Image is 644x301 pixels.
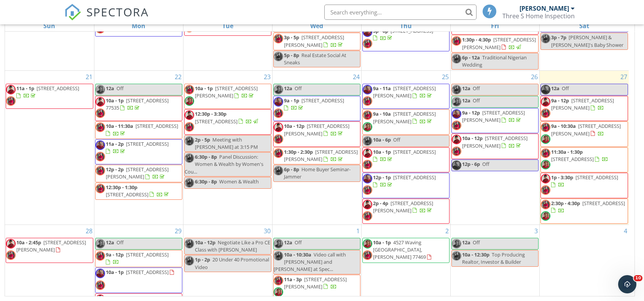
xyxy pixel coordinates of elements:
[362,147,450,172] a: 10a - 1p [STREET_ADDRESS]
[273,121,360,147] a: 10a - 12p [STREET_ADDRESS][PERSON_NAME]
[373,27,388,34] span: 3p - 6p
[95,268,182,293] a: 10a - 1p [STREET_ADDRESS]
[541,211,550,221] img: 20250918_080732.jpg
[373,239,433,260] a: 10a - 1p 4527 Waving [GEOGRAPHIC_DATA], [PERSON_NAME] 77469
[185,96,194,106] img: 20250918_080732.jpg
[106,140,124,147] span: 11a - 2p
[16,85,79,99] a: 11a - 1p [STREET_ADDRESS]
[578,21,591,31] a: Saturday
[622,225,629,237] a: Go to October 4, 2025
[284,276,347,290] span: [STREET_ADDRESS][PERSON_NAME]
[391,27,433,34] span: [STREET_ADDRESS]
[540,147,628,172] a: 11:30a - 1:30p [STREET_ADDRESS]
[185,153,194,163] img: img_0544.jpg
[462,54,527,68] span: Traditional Nigerian Wedding
[284,123,349,137] a: 10a - 12p [STREET_ADDRESS][PERSON_NAME]
[541,34,550,43] img: img_0544.jpg
[106,85,114,92] span: 12a
[363,27,372,37] img: 20240919_174810.jpg
[274,166,283,175] img: img_0544.jpg
[462,135,483,142] span: 10a - 12p
[451,71,540,225] td: Go to September 26, 2025
[195,110,259,124] a: 12:30p - 3:30p [STREET_ADDRESS]
[274,123,283,132] img: img_0897.jpg
[94,71,183,225] td: Go to September 22, 2025
[541,108,550,118] img: img_0544.jpg
[274,34,283,43] img: img_0544.jpg
[5,71,94,225] td: Go to September 21, 2025
[452,121,461,130] img: img_0544.jpg
[185,136,194,146] img: img_0544.jpg
[273,275,360,300] a: 11a - 3p [STREET_ADDRESS][PERSON_NAME]
[96,239,105,248] img: 20250918_080732.jpg
[373,200,433,214] span: [STREET_ADDRESS][PERSON_NAME]
[195,153,217,160] span: 6:30p - 8p
[373,110,391,117] span: 9a - 10a
[64,10,149,26] a: SPECTORA
[16,239,41,246] span: 10a - 2:45p
[106,269,176,276] a: 10a - 1p [STREET_ADDRESS]
[284,276,347,290] a: 11a - 3p [STREET_ADDRESS][PERSON_NAME]
[96,108,105,118] img: img_0544.jpg
[95,121,182,139] a: 10a - 11:30a [STREET_ADDRESS]
[126,251,169,258] span: [STREET_ADDRESS]
[362,84,450,109] a: 9a - 11a [STREET_ADDRESS][PERSON_NAME]
[551,156,594,162] span: [STREET_ADDRESS]
[173,71,183,83] a: Go to September 22, 2025
[96,166,105,175] img: img_0544.jpg
[274,85,283,94] img: 20250918_080732.jpg
[362,71,451,225] td: Go to September 25, 2025
[295,239,302,246] span: Off
[551,174,618,188] a: 1p - 3:30p [STREET_ADDRESS]
[355,225,361,237] a: Go to October 1, 2025
[195,239,215,246] span: 10a - 12p
[452,135,461,144] img: img_0897.jpg
[274,251,283,261] img: img_0544.jpg
[116,85,124,92] span: Off
[362,238,450,263] a: 10a - 1p 4527 Waving [GEOGRAPHIC_DATA], [PERSON_NAME] 77469
[462,54,480,61] span: 6p - 12a
[274,276,283,285] img: img_0544.jpg
[195,118,238,125] span: [STREET_ADDRESS]
[462,36,536,50] span: [STREET_ADDRESS][PERSON_NAME]
[195,239,270,253] span: Negotiate Like a Pro CE Class with [PERSON_NAME]
[64,4,81,21] img: The Best Home Inspection Software - Spectora
[185,256,194,266] img: img_0544.jpg
[284,239,292,246] span: 12a
[185,239,194,248] img: img_0544.jpg
[284,52,346,66] span: Real Estate Social At Sneaks
[96,269,105,278] img: 20240919_174810.jpg
[284,148,358,162] span: [STREET_ADDRESS][PERSON_NAME]
[295,85,302,92] span: Off
[462,135,528,149] span: [STREET_ADDRESS][PERSON_NAME]
[373,110,436,124] span: [STREET_ADDRESS][PERSON_NAME]
[462,109,525,123] span: [STREET_ADDRESS][PERSON_NAME]
[195,256,210,263] span: 1p - 2p
[195,178,217,185] span: 6:30p - 8p
[6,84,93,109] a: 11a - 1p [STREET_ADDRESS]
[106,97,169,111] a: 10a - 1p [STREET_ADDRESS] 77535
[6,96,16,106] img: img_0544.jpg
[351,71,361,83] a: Go to September 24, 2025
[551,34,623,48] span: [PERSON_NAME] & [PERSON_NAME]'s Baby Shower
[551,97,614,111] span: [STREET_ADDRESS][PERSON_NAME]
[540,71,629,225] td: Go to September 27, 2025
[444,225,450,237] a: Go to October 2, 2025
[284,148,313,155] span: 1:30p - 2:30p
[551,97,569,104] span: 9a - 12p
[95,165,182,182] a: 12p - 2p [STREET_ADDRESS][PERSON_NAME]
[363,136,372,146] img: img_0544.jpg
[362,199,450,224] a: 2p - 4p [STREET_ADDRESS][PERSON_NAME]
[373,200,388,207] span: 2p - 4p
[16,85,34,92] span: 11a - 1p
[362,109,450,134] a: 9a - 10a [STREET_ADDRESS][PERSON_NAME]
[6,238,93,263] a: 10a - 2:45p [STREET_ADDRESS][PERSON_NAME]
[106,123,178,137] a: 10a - 11:30a [STREET_ADDRESS]
[274,52,283,61] img: img_0544.jpg
[373,85,436,99] span: [STREET_ADDRESS][PERSON_NAME]
[489,21,501,31] a: Friday
[393,174,436,181] span: [STREET_ADDRESS]
[462,251,489,258] span: 10a - 12:30p
[451,134,539,159] a: 10a - 12p [STREET_ADDRESS][PERSON_NAME]
[462,135,528,149] a: 10a - 12p [STREET_ADDRESS][PERSON_NAME]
